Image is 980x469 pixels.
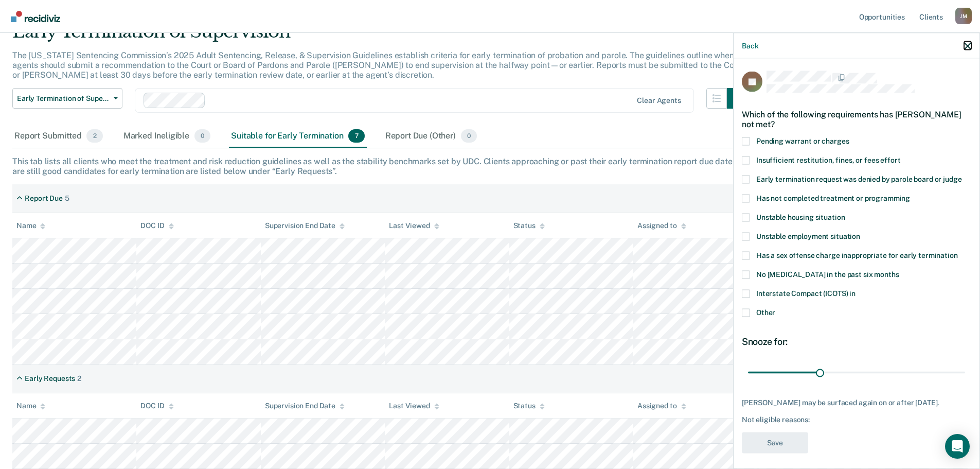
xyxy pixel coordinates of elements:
[637,221,686,230] div: Assigned to
[945,434,970,459] div: Open Intercom Messenger
[265,221,345,230] div: Supervision End Date
[265,402,345,410] div: Supervision End Date
[229,125,366,148] div: Suitable for Early Termination
[742,336,971,347] div: Snooze for:
[25,374,75,383] div: Early Requests
[348,129,364,143] span: 7
[11,11,60,22] img: Recidiviz
[16,402,45,410] div: Name
[86,129,102,143] span: 2
[756,213,845,221] span: Unstable housing situation
[756,308,775,316] span: Other
[77,374,81,383] div: 2
[756,194,910,202] span: Has not completed treatment or programming
[756,136,849,145] span: Pending warrant or charges
[121,125,213,148] div: Marked Ineligible
[742,398,971,407] div: [PERSON_NAME] may be surfaced again on or after [DATE].
[955,8,972,24] button: Profile dropdown button
[637,96,681,105] div: Clear agents
[756,251,958,259] span: Has a sex offense charge inappropriate for early termination
[383,125,479,148] div: Report Due (Other)
[389,402,439,410] div: Last Viewed
[756,155,900,164] span: Insufficient restitution, fines, or fees effort
[637,402,686,410] div: Assigned to
[742,41,758,50] button: Back
[756,289,856,297] span: Interstate Compact (ICOTS) in
[513,402,545,410] div: Status
[742,415,971,424] div: Not eligible reasons:
[16,221,45,230] div: Name
[756,175,961,183] span: Early termination request was denied by parole board or judge
[389,221,439,230] div: Last Viewed
[12,125,105,148] div: Report Submitted
[513,221,545,230] div: Status
[756,270,899,278] span: No [MEDICAL_DATA] in the past six months
[17,94,110,103] span: Early Termination of Supervision
[12,21,747,50] div: Early Termination of Supervision
[65,194,69,203] div: 5
[12,157,968,176] div: This tab lists all clients who meet the treatment and risk reduction guidelines as well as the st...
[461,129,477,143] span: 0
[194,129,210,143] span: 0
[756,232,860,240] span: Unstable employment situation
[955,8,972,24] div: J M
[140,221,173,230] div: DOC ID
[742,432,808,453] button: Save
[25,194,63,203] div: Report Due
[742,101,971,137] div: Which of the following requirements has [PERSON_NAME] not met?
[12,50,744,80] p: The [US_STATE] Sentencing Commission’s 2025 Adult Sentencing, Release, & Supervision Guidelines e...
[140,402,173,410] div: DOC ID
